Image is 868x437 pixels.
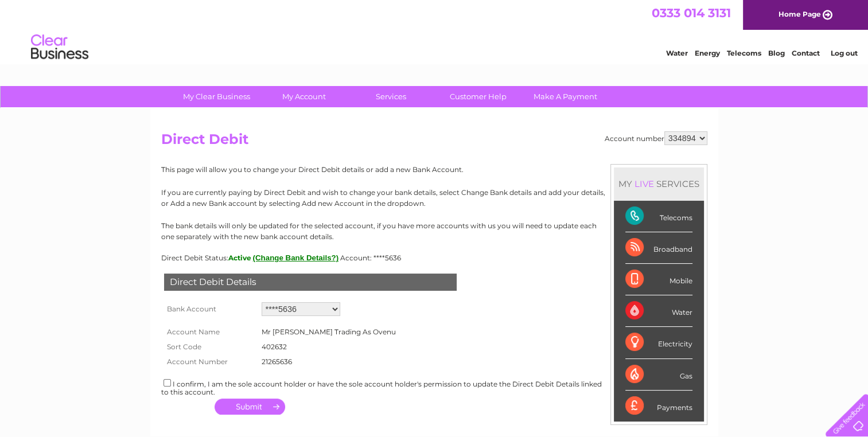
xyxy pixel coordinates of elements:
[632,178,656,189] div: LIVE
[614,167,704,200] div: MY SERVICES
[169,86,264,107] a: My Clear Business
[161,340,259,354] th: Sort Code
[605,131,707,145] div: Account number
[625,327,692,358] div: Electricity
[161,187,707,209] p: If you are currently paying by Direct Debit and wish to change your bank details, select Change B...
[256,86,351,107] a: My Account
[625,295,692,327] div: Water
[695,49,720,57] a: Energy
[792,49,820,57] a: Contact
[344,86,438,107] a: Services
[161,131,707,153] h2: Direct Debit
[161,164,707,175] p: This page will allow you to change your Direct Debit details or add a new Bank Account.
[768,49,785,57] a: Blog
[30,30,89,65] img: logo.png
[161,253,707,262] div: Direct Debit Status:
[161,377,707,396] div: I confirm, I am the sole account holder or have the sole account holder's permission to update th...
[161,325,259,340] th: Account Name
[161,220,707,242] p: The bank details will only be updated for the selected account, if you have more accounts with us...
[652,6,731,20] a: 0333 014 3131
[259,340,399,354] td: 402632
[228,253,251,262] span: Active
[164,274,457,291] div: Direct Debit Details
[625,232,692,264] div: Broadband
[830,49,857,57] a: Log out
[164,6,706,56] div: Clear Business is a trading name of Verastar Limited (registered in [GEOGRAPHIC_DATA] No. 3667643...
[727,49,761,57] a: Telecoms
[259,354,399,369] td: 21265636
[431,86,526,107] a: Customer Help
[259,325,399,340] td: Mr [PERSON_NAME] Trading As Ovenu
[161,354,259,369] th: Account Number
[625,264,692,295] div: Mobile
[161,299,259,319] th: Bank Account
[518,86,613,107] a: Make A Payment
[625,391,692,422] div: Payments
[625,201,692,232] div: Telecoms
[253,253,339,262] button: (Change Bank Details?)
[625,359,692,391] div: Gas
[666,49,688,57] a: Water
